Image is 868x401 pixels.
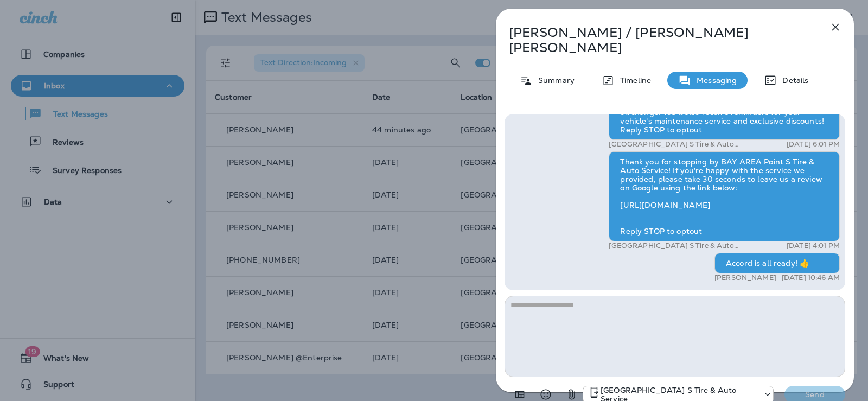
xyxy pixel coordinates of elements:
[787,140,840,149] p: [DATE] 6:01 PM
[714,273,776,282] p: [PERSON_NAME]
[609,140,747,149] p: [GEOGRAPHIC_DATA] S Tire & Auto Service
[615,76,651,85] p: Timeline
[714,253,840,273] div: Accord is all ready! 👍
[787,241,840,250] p: [DATE] 4:01 PM
[533,76,575,85] p: Summary
[777,76,808,85] p: Details
[509,25,805,55] p: [PERSON_NAME] / [PERSON_NAME] [PERSON_NAME]
[609,241,747,250] p: [GEOGRAPHIC_DATA] S Tire & Auto Service
[609,151,840,241] div: Thank you for stopping by BAY AREA Point S Tire & Auto Service! If you're happy with the service ...
[691,76,737,85] p: Messaging
[782,273,840,282] p: [DATE] 10:46 AM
